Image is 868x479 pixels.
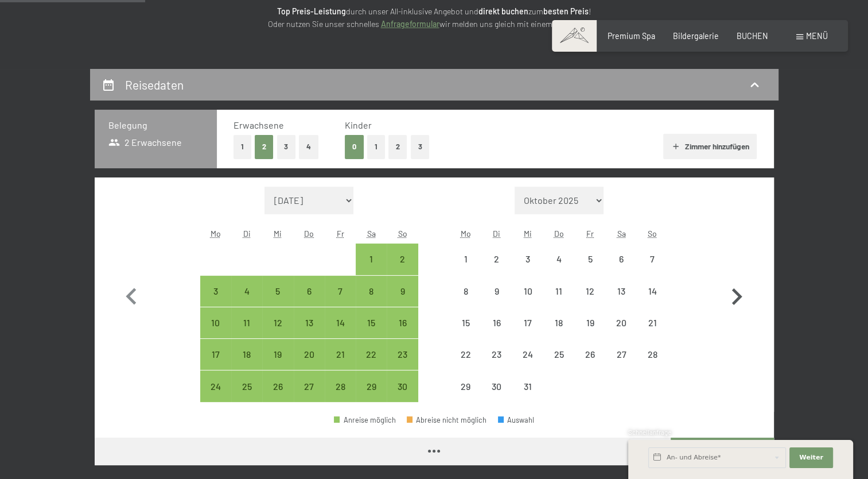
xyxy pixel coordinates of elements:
[512,339,543,370] div: Anreise nicht möglich
[325,276,356,307] div: Fri Nov 07 2025
[606,307,637,338] div: Sat Dec 20 2025
[574,276,605,307] div: Anreise nicht möglich
[411,135,430,159] button: 3
[637,339,668,370] div: Sun Dec 28 2025
[482,287,511,315] div: 9
[356,244,387,275] div: Anreise möglich
[200,339,231,370] div: Anreise möglich
[325,276,356,307] div: Anreise möglich
[637,307,668,338] div: Anreise nicht möglich
[606,307,637,338] div: Anreise nicht möglich
[345,119,372,130] span: Kinder
[482,318,511,347] div: 16
[512,276,543,307] div: Anreise nicht möglich
[262,276,293,307] div: Wed Nov 05 2025
[720,187,753,403] button: Nächster Monat
[357,350,386,378] div: 22
[356,339,387,370] div: Anreise möglich
[512,276,543,307] div: Wed Dec 10 2025
[277,135,296,159] button: 3
[574,307,605,338] div: Anreise nicht möglich
[799,453,823,462] span: Weiter
[294,307,325,338] div: Anreise möglich
[262,339,293,370] div: Wed Nov 19 2025
[607,254,636,283] div: 6
[294,276,325,307] div: Anreise möglich
[200,307,231,338] div: Anreise möglich
[608,31,655,41] a: Premium Spa
[125,78,184,92] h2: Reisedaten
[356,276,387,307] div: Sat Nov 08 2025
[387,244,418,275] div: Sun Nov 02 2025
[325,370,356,401] div: Anreise möglich
[607,318,636,347] div: 20
[255,135,274,159] button: 2
[201,350,230,378] div: 17
[201,382,230,411] div: 24
[200,307,231,338] div: Mon Nov 10 2025
[450,307,481,338] div: Mon Dec 15 2025
[262,339,293,370] div: Anreise möglich
[481,339,512,370] div: Tue Dec 23 2025
[263,287,292,315] div: 5
[326,350,355,378] div: 21
[628,428,671,436] span: Schnellanfrage
[554,229,564,238] abbr: Donnerstag
[345,135,364,159] button: 0
[388,318,417,347] div: 16
[451,287,480,315] div: 8
[356,307,387,338] div: Sat Nov 15 2025
[336,229,344,238] abbr: Freitag
[263,318,292,347] div: 12
[606,339,637,370] div: Sat Dec 27 2025
[481,370,512,401] div: Anreise nicht möglich
[544,287,573,315] div: 11
[663,134,757,159] button: Zimmer hinzufügen
[606,339,637,370] div: Anreise nicht möglich
[648,229,657,238] abbr: Sonntag
[334,416,396,424] div: Anreise möglich
[513,382,542,411] div: 31
[357,287,386,315] div: 8
[574,244,605,275] div: Anreise nicht möglich
[450,339,481,370] div: Mon Dec 22 2025
[381,19,439,29] a: Anfrageformular
[513,318,542,347] div: 17
[356,339,387,370] div: Sat Nov 22 2025
[262,370,293,401] div: Anreise möglich
[637,276,668,307] div: Sun Dec 14 2025
[543,244,574,275] div: Thu Dec 04 2025
[325,370,356,401] div: Fri Nov 28 2025
[544,318,573,347] div: 18
[513,287,542,315] div: 10
[387,339,418,370] div: Sun Nov 23 2025
[325,339,356,370] div: Fri Nov 21 2025
[543,307,574,338] div: Thu Dec 18 2025
[388,350,417,378] div: 23
[262,370,293,401] div: Wed Nov 26 2025
[638,318,667,347] div: 21
[326,318,355,347] div: 14
[513,254,542,283] div: 3
[575,350,604,378] div: 26
[200,276,231,307] div: Anreise möglich
[231,276,262,307] div: Anreise möglich
[367,135,385,159] button: 1
[231,370,262,401] div: Tue Nov 25 2025
[356,276,387,307] div: Anreise möglich
[574,307,605,338] div: Fri Dec 19 2025
[299,135,318,159] button: 4
[231,307,262,338] div: Anreise möglich
[574,276,605,307] div: Fri Dec 12 2025
[200,370,231,401] div: Mon Nov 24 2025
[295,382,324,411] div: 27
[543,244,574,275] div: Anreise nicht möglich
[543,339,574,370] div: Anreise nicht möglich
[388,287,417,315] div: 9
[450,307,481,338] div: Anreise nicht möglich
[232,318,261,347] div: 11
[450,276,481,307] div: Mon Dec 08 2025
[543,307,574,338] div: Anreise nicht möglich
[262,276,293,307] div: Anreise möglich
